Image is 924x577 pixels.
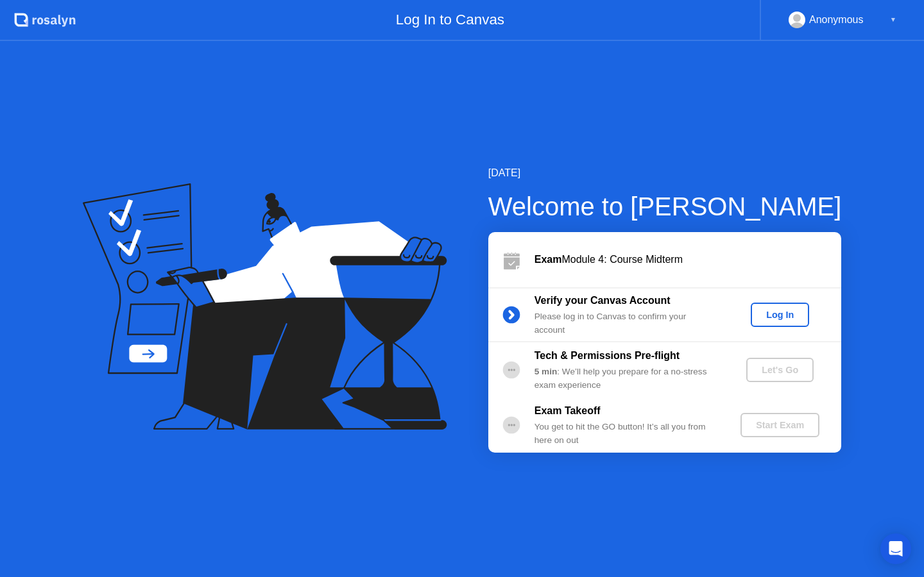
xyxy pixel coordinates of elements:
button: Let's Go [746,358,814,382]
b: Exam Takeoff [535,405,601,416]
button: Log In [751,303,809,327]
b: Exam [535,254,562,265]
div: Open Intercom Messenger [880,533,911,564]
div: Welcome to [PERSON_NAME] [488,187,842,226]
div: Start Exam [746,420,814,430]
div: You get to hit the GO button! It’s all you from here on out [535,421,719,447]
div: Module 4: Course Midterm [535,252,841,267]
div: Please log in to Canvas to confirm your account [535,310,719,337]
div: Let's Go [751,365,809,375]
div: [DATE] [488,165,842,181]
b: Tech & Permissions Pre-flight [535,350,680,361]
b: Verify your Canvas Account [535,295,671,306]
div: Log In [756,310,804,320]
div: : We’ll help you prepare for a no-stress exam experience [535,365,719,392]
b: 5 min [535,367,558,376]
div: ▼ [890,12,896,28]
button: Start Exam [740,413,819,437]
div: Anonymous [809,12,864,28]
